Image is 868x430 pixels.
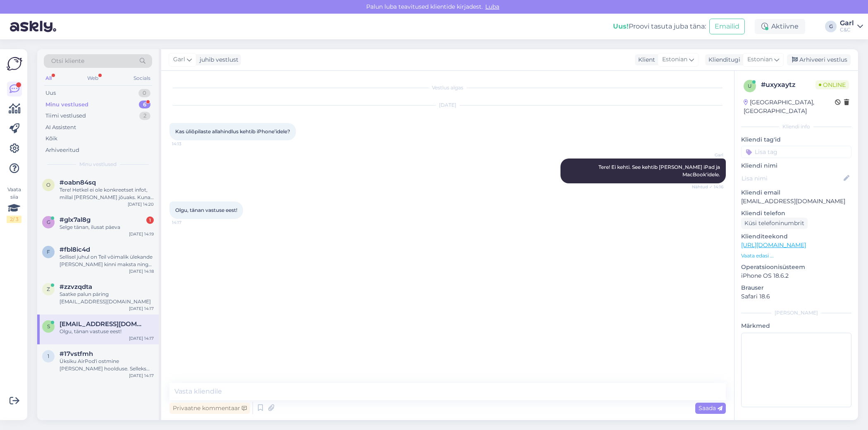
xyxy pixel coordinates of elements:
p: Kliendi tag'id [741,135,851,144]
span: Minu vestlused [79,161,117,168]
p: iPhone OS 18.6.2 [741,271,851,280]
input: Lisa tag [741,146,851,158]
span: Otsi kliente [51,57,84,65]
div: 2 [139,112,150,120]
div: 2 / 3 [7,216,21,223]
div: Kliendi info [741,123,851,130]
div: 1 [146,216,154,224]
div: Olgu, tänan vastuse eest! [60,328,154,335]
span: Garl [173,55,185,64]
span: Kas üliõpilaste allahindlus kehtib iPhone’idele? [175,128,290,135]
p: Kliendi telefon [741,209,851,218]
div: Proovi tasuta juba täna: [613,22,706,31]
p: Märkmed [741,322,851,330]
div: Garl [840,20,854,26]
div: Arhiveeri vestlus [787,54,851,65]
div: Socials [132,73,152,84]
div: [DATE] 14:17 [129,335,154,341]
div: Üksiku AirPod'i ostmine [PERSON_NAME] hoolduse. Selleks tuleks Teil eelnevalt aeg broneerida [DOM... [60,358,154,372]
span: o [46,182,50,188]
div: Selge tänan, ilusat päeva [60,223,154,231]
span: #zzvzqdta [60,283,92,291]
div: juhib vestlust [196,55,238,64]
span: Online [816,80,849,89]
div: [GEOGRAPHIC_DATA], [GEOGRAPHIC_DATA] [744,98,835,115]
span: f [47,249,50,255]
div: Tere! Hetkel ei ole konkreetset infot, millal [PERSON_NAME] jõuaks. Kuna eeltellimusi on palju ja... [60,186,154,201]
div: Saatke palun päring [EMAIL_ADDRESS][DOMAIN_NAME] [60,291,154,305]
span: 1 [48,353,49,359]
div: C&C [840,26,854,33]
span: #glx7al8g [60,216,91,223]
div: Arhiveeritud [45,146,79,154]
p: Operatsioonisüsteem [741,263,851,271]
span: Estonian [747,55,773,64]
div: G [825,21,837,32]
div: Minu vestlused [45,101,88,109]
div: Web [86,73,100,84]
div: Tiimi vestlused [45,112,86,120]
img: Askly Logo [7,56,22,72]
div: Uus [45,89,56,97]
span: Nähtud ✓ 14:16 [692,184,723,190]
span: s [47,323,50,329]
div: 6 [139,101,150,109]
span: 14:17 [172,219,203,226]
div: Vaata siia [7,186,21,223]
div: [DATE] 14:17 [129,305,154,312]
div: # uxyxaytz [761,80,816,90]
div: [PERSON_NAME] [741,309,851,317]
span: u [748,83,752,89]
div: Kõik [45,135,57,143]
span: z [47,286,50,292]
div: [DATE] 14:18 [129,268,154,274]
span: Saada [699,404,723,412]
div: Vestlus algas [169,84,726,91]
a: [URL][DOMAIN_NAME] [741,241,806,249]
span: Garl [692,152,723,158]
span: #17vstfmh [60,350,93,358]
div: Aktiivne [755,19,805,34]
span: Olgu, tänan vastuse eest! [175,207,237,213]
span: Luba [483,3,502,10]
div: [DATE] 14:19 [129,231,154,237]
div: [DATE] [169,101,726,109]
span: sofia.pashchuk@gmail.com [60,320,145,328]
input: Lisa nimi [742,174,842,183]
div: All [44,73,53,84]
p: Klienditeekond [741,232,851,241]
div: [DATE] 14:20 [128,201,154,207]
div: Küsi telefoninumbrit [741,218,808,229]
span: #oabn84sq [60,179,96,186]
div: [DATE] 14:17 [129,372,154,379]
div: Klienditugi [705,55,740,64]
div: Klient [635,55,655,64]
p: Brauser [741,283,851,292]
a: GarlC&C [840,20,863,33]
b: Uus! [613,22,629,30]
p: [EMAIL_ADDRESS][DOMAIN_NAME] [741,197,851,206]
div: Sellisel juhul on Teil võimalik ülekande [PERSON_NAME] kinni maksta ning saame lisada Pro Max mud... [60,253,154,268]
p: Kliendi email [741,188,851,197]
div: 0 [138,89,150,97]
p: Safari 18.6 [741,292,851,301]
button: Emailid [709,19,745,34]
span: Estonian [662,55,687,64]
div: Privaatne kommentaar [169,403,250,414]
span: Tere! Ei kehti. See kehtib [PERSON_NAME] iPad ja MacBook'idele. [599,164,721,178]
span: #fbl8ic4d [60,246,90,253]
p: Vaata edasi ... [741,252,851,259]
div: AI Assistent [45,123,76,132]
span: g [47,219,50,225]
span: 14:13 [172,141,203,147]
p: Kliendi nimi [741,161,851,170]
